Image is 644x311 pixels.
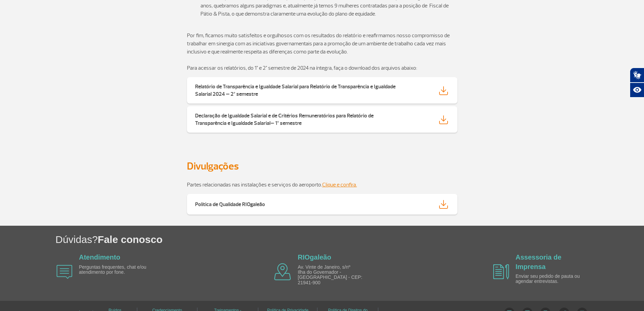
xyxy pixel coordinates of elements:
a: Atendimento [79,253,120,261]
span: Fale conosco [98,234,163,245]
a: Política de Qualidade RIOgaleão [187,194,457,215]
p: Por fim, ficamos muito satisfeitos e orgulhosos com os resultados do relatório e reafirmamos noss... [187,31,457,56]
button: Abrir recursos assistivos. [630,83,644,97]
p: Av. Vinte de Janeiro, s/nº Ilha do Governador - [GEOGRAPHIC_DATA] - CEP: 21941-900 [298,265,376,286]
img: airplane icon [493,264,509,280]
p: Partes relacionadas nas instalações e serviços do aeroporto. [187,181,457,189]
a: Relatório de Transparência e Igualdade Salarial para Relatório de Transparência e Igualdade Salar... [187,77,457,104]
h1: Dúvidas? [55,232,644,246]
img: airplane icon [274,263,291,280]
p: Perguntas frequentes, chat e/ou atendimento por fone. [79,265,157,275]
strong: Política de Qualidade RIOgaleão [195,201,265,208]
h2: Divulgações [187,160,457,173]
p: Para acessar os relatórios, do 1° e 2° semestre de 2024 na íntegra, faça o download dos arquivos ... [187,64,457,72]
strong: Declaração de Igualdade Salarial e de Critérios Remuneratórios para Relatório de Transparência e ... [195,112,374,127]
a: Assessoria de Imprensa [516,253,562,270]
button: Abrir tradutor de língua de sinais. [630,68,644,83]
strong: Relatório de Transparência e Igualdade Salarial para Relatório de Transparência e Igualdade Salar... [195,83,396,97]
a: Clique e confira. [322,181,357,188]
div: Plugin de acessibilidade da Hand Talk. [630,68,644,97]
a: RIOgaleão [298,253,331,261]
p: Enviar seu pedido de pauta ou agendar entrevistas. [516,274,593,284]
img: airplane icon [56,265,72,279]
a: Declaração de Igualdade Salarial e de Critérios Remuneratórios para Relatório de Transparência e ... [187,106,457,133]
